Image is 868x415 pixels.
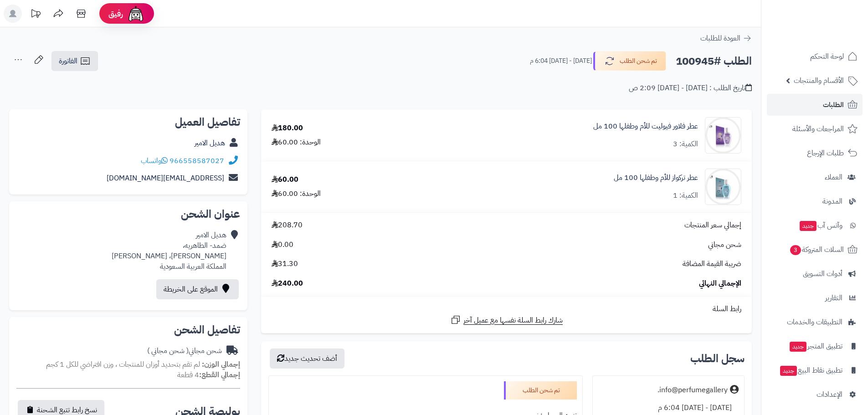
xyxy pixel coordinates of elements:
[767,359,863,381] a: تطبيق نقاط البيعجديد
[199,369,240,380] strong: إجمالي القطع:
[789,340,842,353] span: تطبيق المتجر
[767,190,863,212] a: المدونة
[700,33,740,44] span: العودة للطلبات
[147,346,222,356] div: شحن مجاني
[790,342,806,352] span: جديد
[767,239,863,261] a: السلات المتروكة3
[272,278,303,289] span: 240.00
[147,345,189,356] span: ( شحن مجاني )
[272,137,321,148] div: الوحدة: 60.00
[272,174,298,185] div: 60.00
[825,292,842,304] span: التقارير
[767,118,863,140] a: المراجعات والأسئلة
[16,117,240,128] h2: تفاصيل العميل
[792,123,844,135] span: المراجعات والأسئلة
[690,353,745,364] h3: سجل الطلب
[195,138,225,149] a: هديل الامير
[823,98,844,111] span: الطلبات
[530,56,592,66] small: [DATE] - [DATE] 6:04 م
[46,359,200,370] span: لم تقم بتحديد أوزان للمنتجات ، وزن افتراضي للكل 1 كجم
[817,388,842,401] span: الإعدادات
[779,364,842,377] span: تطبيق نقاط البيع
[463,315,563,326] span: شارك رابط السلة نفسها مع عميل آخر
[807,147,844,159] span: طلبات الإرجاع
[767,215,863,236] a: وآتس آبجديد
[270,348,344,369] button: أضف تحديث جديد
[108,8,123,19] span: رفيق
[684,220,741,231] span: إجمالي سعر المنتجات
[673,190,698,201] div: الكمية: 1
[767,166,863,188] a: العملاء
[705,117,741,154] img: 1650631713-DSC_0684-5-f-90x90.jpg
[767,142,863,164] a: طلبات الإرجاع
[272,123,303,133] div: 180.00
[767,384,863,405] a: الإعدادات
[24,5,47,25] a: تحديثات المنصة
[657,385,728,395] div: info@perfumegallery.
[825,171,842,184] span: العملاء
[177,369,240,380] small: 4 قطعة
[673,139,698,149] div: الكمية: 3
[169,155,224,166] a: 966558587027
[127,5,145,23] img: ai-face.png
[700,33,752,44] a: العودة للطلبات
[504,381,577,400] div: تم شحن الطلب
[112,230,226,272] div: هديل الامير ضمد- الطاهريه، [PERSON_NAME]، [PERSON_NAME] المملكة العربية السعودية
[787,316,842,328] span: التطبيقات والخدمات
[51,51,98,71] a: الفاتورة
[810,50,844,63] span: لوحة التحكم
[141,155,168,166] a: واتساب
[16,209,240,220] h2: عنوان الشحن
[708,240,741,250] span: شحن مجاني
[614,173,698,183] a: عطر تركواز للأم وطفلها 100 مل
[780,366,797,376] span: جديد
[705,169,741,205] img: 1663509402-DSC_0694-6-f-90x90.jpg
[767,311,863,333] a: التطبيقات والخدمات
[789,243,844,256] span: السلات المتروكة
[593,121,698,132] a: عطر فلاور فيوليت للأم وطفلها 100 مل
[272,189,321,199] div: الوحدة: 60.00
[107,173,224,184] a: [EMAIL_ADDRESS][DOMAIN_NAME]
[767,287,863,309] a: التقارير
[803,267,842,280] span: أدوات التسويق
[699,278,741,289] span: الإجمالي النهائي
[794,74,844,87] span: الأقسام والمنتجات
[822,195,842,208] span: المدونة
[767,94,863,116] a: الطلبات
[593,51,666,71] button: تم شحن الطلب
[202,359,240,370] strong: إجمالي الوزن:
[59,56,77,67] span: الفاتورة
[790,245,801,255] span: 3
[767,335,863,357] a: تطبيق المتجرجديد
[629,83,752,93] div: تاريخ الطلب : [DATE] - [DATE] 2:09 ص
[676,52,752,71] h2: الطلب #100945
[16,324,240,335] h2: تفاصيل الشحن
[800,221,817,231] span: جديد
[272,259,298,269] span: 31.30
[767,263,863,285] a: أدوات التسويق
[156,279,239,299] a: الموقع على الخريطة
[265,304,748,314] div: رابط السلة
[272,220,303,231] span: 208.70
[272,240,293,250] span: 0.00
[683,259,741,269] span: ضريبة القيمة المضافة
[799,219,842,232] span: وآتس آب
[450,314,563,326] a: شارك رابط السلة نفسها مع عميل آخر
[767,46,863,67] a: لوحة التحكم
